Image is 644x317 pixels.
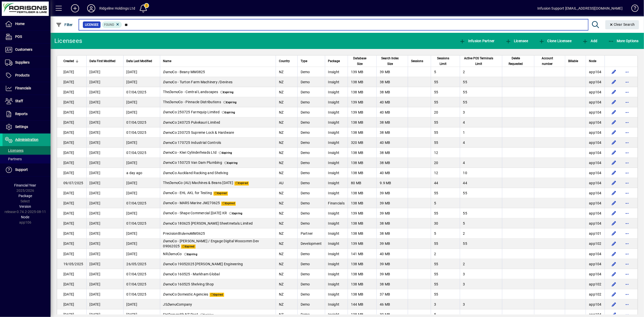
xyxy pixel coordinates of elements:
span: Financial Year [14,183,36,187]
button: Add [581,36,599,45]
td: 80 MB [348,178,376,188]
td: [DATE] [57,87,86,97]
td: NZ [276,87,297,97]
td: 38 MB [376,148,408,158]
em: Demo [163,110,173,114]
td: 55 [431,138,460,148]
button: More Options [607,36,640,45]
td: [DATE] [86,178,123,188]
span: Sessions Limit [434,56,452,67]
span: Co - Turton Farm Machinery /Devines [163,80,233,84]
td: 39 MB [376,188,408,198]
div: Node [589,58,602,64]
td: [DATE] [57,67,86,77]
td: 9.9 MB [376,178,408,188]
span: The Co - Pinnacle Distributions [163,100,221,104]
span: Data First Modified [90,58,116,64]
div: Delete Requested [505,56,531,67]
td: 07/04/2025 [123,148,160,158]
td: 07/04/2025 [123,87,160,97]
td: NZ [276,188,297,198]
td: [DATE] [123,178,160,188]
span: app104.prod.infusionbusinesssoftware.com [589,120,602,124]
td: 07/04/2025 [123,117,160,127]
td: Insight [325,97,348,107]
td: 38 MB [376,158,408,168]
td: NZ [276,138,297,148]
td: 55 [431,87,460,97]
td: Insight [325,117,348,127]
button: More options [623,209,631,217]
span: app104.prod.infusionbusinesssoftware.com [589,151,602,155]
button: More options [623,189,631,197]
td: Demo [297,178,325,188]
td: [DATE] [123,97,160,107]
td: Demo [297,188,325,198]
button: Edit [610,260,618,268]
td: [DATE] [123,67,160,77]
td: [DATE] [57,127,86,138]
td: Insight [325,107,348,117]
span: Expiring [222,101,238,105]
button: More options [623,199,631,207]
button: More options [623,240,631,248]
td: NZ [276,148,297,158]
td: 320 MB [348,138,376,148]
td: NZ [276,127,297,138]
td: Insight [325,158,348,168]
button: More options [623,250,631,258]
span: Expiring [219,91,235,95]
em: Demo [163,80,173,84]
td: 38 MB [376,117,408,127]
em: Demo [169,90,178,94]
td: 138 MB [348,117,376,127]
button: Profile [83,4,99,13]
button: More options [623,78,631,86]
span: app104.prod.infusionbusinesssoftware.com [589,70,602,74]
span: Add [582,39,597,43]
div: Name [163,58,273,64]
button: Edit [610,108,618,116]
button: Edit [610,270,618,278]
td: [DATE] [86,97,123,107]
td: [DATE] [123,77,160,87]
div: Database Size [351,56,373,67]
td: [DATE] [86,138,123,148]
div: Licensees [54,37,82,45]
button: Edit [610,280,618,288]
td: Insight [325,67,348,77]
td: [DATE] [57,107,86,117]
button: More options [623,149,631,157]
button: Edit [610,219,618,227]
button: Edit [610,250,618,258]
span: Support [15,168,28,172]
td: NZ [276,168,297,178]
td: [DATE] [57,117,86,127]
td: NZ [276,67,297,77]
td: 139 MB [348,97,376,107]
button: Add [67,4,83,13]
div: Type [301,58,322,64]
td: NZ [276,117,297,127]
td: [DATE] [123,107,160,117]
span: Name [163,58,172,64]
td: Insight [325,148,348,158]
div: Billable [568,58,583,64]
span: Licensees [5,148,23,152]
span: Node [589,58,596,64]
span: Billable [568,58,578,64]
td: [DATE] [86,158,123,168]
span: Home [15,22,25,26]
td: 40 MB [376,97,408,107]
td: Demo [297,168,325,178]
td: Demo [297,77,325,87]
a: Suppliers [3,56,51,69]
td: Demo [297,107,325,117]
a: Support [3,164,51,176]
td: Insight [325,87,348,97]
button: More options [623,179,631,187]
span: Administration [15,138,38,142]
td: 39 MB [376,67,408,77]
td: [DATE] [86,148,123,158]
td: 40 MB [376,107,408,117]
